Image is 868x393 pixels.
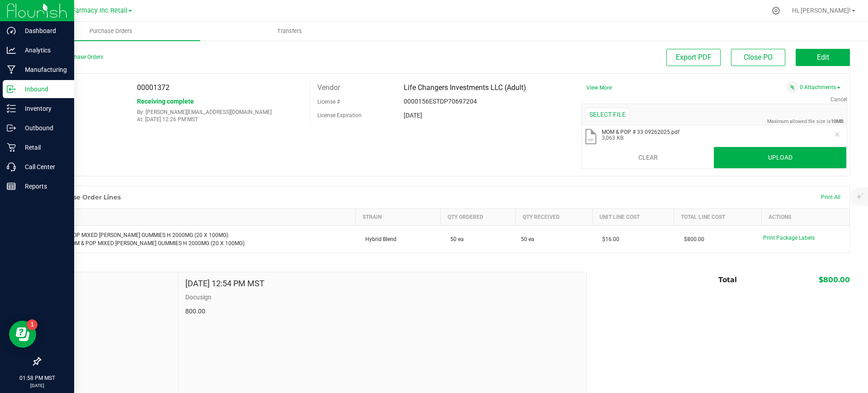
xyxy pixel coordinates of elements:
[770,6,782,15] div: Manage settings
[767,118,845,124] span: Maximum allowed file size is .
[515,209,592,226] th: Qty Received
[821,194,840,200] span: Print All
[762,209,849,226] th: Actions
[676,53,712,62] span: Export PDF
[800,84,840,90] a: 0 Attachments
[674,209,762,226] th: Total Line Cost
[361,236,396,242] span: Hybrid Blend
[440,209,515,226] th: Qty Ordered
[185,279,264,288] h4: [DATE] 12:54 PM MST
[819,275,850,284] span: $800.00
[834,131,841,138] button: Remove
[16,103,70,114] p: Inventory
[16,181,70,192] p: Reports
[817,53,829,62] span: Edit
[185,307,580,316] p: 800.00
[16,25,70,36] p: Dashboard
[16,84,70,95] p: Inbound
[602,129,679,135] span: MOM & POP # 33 09262025.pdf
[317,111,362,119] label: License Expiration
[714,147,846,169] button: Upload
[137,83,170,92] span: 00001372
[7,162,16,171] inline-svg: Call Center
[4,374,70,382] p: 01:58 PM MST
[16,45,70,56] p: Analytics
[137,98,194,105] span: Receiving complete
[404,98,477,105] span: 0000156ESTDP70697204
[16,142,70,153] p: Retail
[9,321,36,348] iframe: Resource center
[7,65,16,74] inline-svg: Manufacturing
[404,112,422,119] span: [DATE]
[137,109,303,115] p: By: [PERSON_NAME][EMAIL_ADDRESS][DOMAIN_NAME]
[7,182,16,191] inline-svg: Reports
[586,85,612,91] a: View More
[587,138,594,142] span: .pdf
[521,235,534,243] span: 50 ea
[592,209,674,226] th: Unit Line Cost
[679,236,704,242] span: $800.00
[831,118,844,124] strong: 10MB
[77,27,145,35] span: Purchase Orders
[731,49,785,66] button: Close PO
[666,49,721,66] button: Export PDF
[582,147,714,169] button: Clear
[763,235,815,241] span: Print Package Labels
[7,46,16,55] inline-svg: Analytics
[265,27,314,35] span: Transfers
[446,236,464,242] span: 50 ea
[16,64,70,75] p: Manufacturing
[46,231,350,247] div: MOM & POP MIXED [PERSON_NAME] GUMMIES H 2000MG (20 X 100MG) Retail: MOM & POP MIXED [PERSON_NAME]...
[7,104,16,113] inline-svg: Inventory
[317,81,340,95] label: Vendor
[317,95,340,109] label: License #
[598,236,619,242] span: $16.00
[718,275,737,284] span: Total
[7,26,16,35] inline-svg: Dashboard
[602,135,679,141] span: 3,063 KB
[830,96,847,103] span: Cancel
[137,116,303,123] p: At: [DATE] 12:26 PM MST
[7,85,16,94] inline-svg: Inbound
[200,22,379,41] a: Transfers
[7,143,16,152] inline-svg: Retail
[4,382,70,389] p: [DATE]
[404,83,526,92] span: Life Changers Investments LLC (Adult)
[744,53,773,62] span: Close PO
[22,22,200,41] a: Purchase Orders
[16,123,70,133] p: Outbound
[27,319,38,330] iframe: Resource center unread badge
[47,279,171,290] span: Notes
[7,123,16,133] inline-svg: Outbound
[796,49,850,66] button: Edit
[41,209,356,226] th: Item
[16,161,70,172] p: Call Center
[49,194,121,201] h1: Purchase Order Lines
[355,209,440,226] th: Strain
[53,7,127,14] span: Globe Farmacy Inc Retail
[786,81,798,93] span: Attach a document
[185,293,580,302] p: Docusign
[585,108,630,121] div: Select file
[792,7,851,14] span: Hi, [PERSON_NAME]!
